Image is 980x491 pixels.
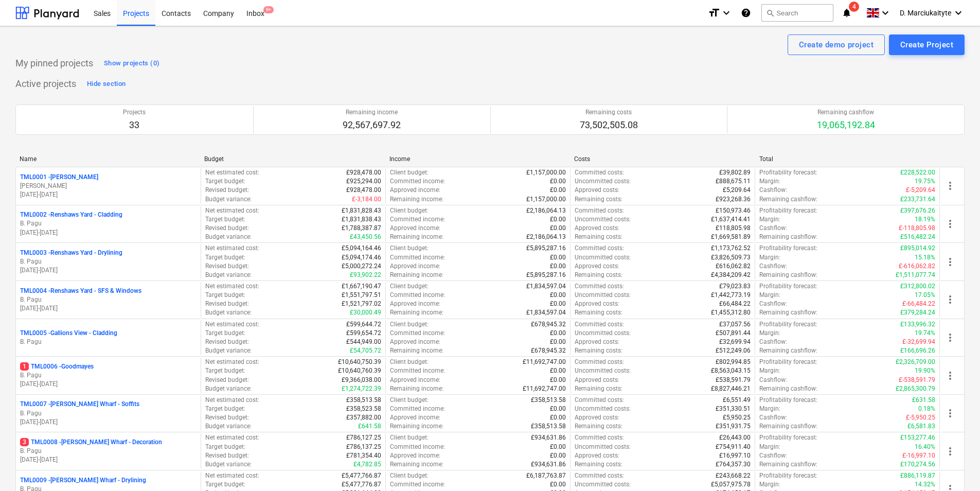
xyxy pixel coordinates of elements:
[205,224,249,233] p: Revised budget :
[900,320,935,329] p: £133,996.32
[390,233,443,241] p: Remaining income :
[343,119,401,131] p: 92,567,697.92
[550,177,566,186] p: £0.00
[205,384,252,393] p: Budget variance :
[526,244,566,253] p: £5,895,287.16
[20,190,197,199] p: [DATE] - [DATE]
[759,358,817,366] p: Profitability forecast :
[346,338,381,346] p: £544,949.00
[350,233,381,241] p: £43,450.56
[205,320,259,329] p: Net estimated cost :
[759,155,936,163] div: Total
[723,413,751,422] p: £5,950.25
[716,224,751,233] p: £118,805.98
[575,300,619,308] p: Approved costs :
[526,271,566,279] p: £5,895,287.16
[575,168,624,177] p: Committed costs :
[390,195,443,204] p: Remaining income :
[550,366,566,375] p: £0.00
[759,244,817,253] p: Profitability forecast :
[550,329,566,338] p: £0.00
[205,405,245,413] p: Target budget :
[759,308,817,317] p: Remaining cashflow :
[896,358,935,366] p: £2,326,709.00
[342,244,381,253] p: £5,094,164.46
[526,195,566,204] p: £1,157,000.00
[205,358,259,366] p: Net estimated cost :
[900,9,951,17] span: D. Marciukaityte
[205,215,245,224] p: Target budget :
[711,291,751,300] p: £1,442,773.19
[390,413,440,422] p: Approved income :
[575,338,619,346] p: Approved costs :
[759,396,817,405] p: Profitability forecast :
[918,405,935,413] p: 0.18%
[575,413,619,422] p: Approved costs :
[205,376,249,384] p: Revised budget :
[390,384,443,393] p: Remaining income :
[390,405,445,413] p: Committed income :
[711,253,751,262] p: £3,826,509.73
[723,186,751,195] p: £5,209.64
[526,282,566,291] p: £1,834,597.04
[711,271,751,279] p: £4,384,209.42
[205,186,249,195] p: Revised budget :
[20,362,197,389] div: 1TML0006 -GoodmayesB. Pagu[DATE]-[DATE]
[716,195,751,204] p: £923,268.36
[350,346,381,355] p: £54,705.72
[550,224,566,233] p: £0.00
[944,180,956,192] span: more_vert
[575,206,624,215] p: Committed costs :
[205,233,252,241] p: Budget variance :
[944,293,956,306] span: more_vert
[575,358,624,366] p: Committed costs :
[104,58,159,69] div: Show projects (0)
[879,7,892,19] i: keyboard_arrow_down
[575,405,631,413] p: Uncommitted costs :
[716,262,751,271] p: £616,062.82
[346,320,381,329] p: £599,644.72
[15,57,93,69] p: My pinned projects
[944,256,956,268] span: more_vert
[788,34,885,55] button: Create demo project
[205,338,249,346] p: Revised budget :
[759,384,817,393] p: Remaining cashflow :
[580,108,638,117] p: Remaining costs
[716,177,751,186] p: £888,675.11
[550,405,566,413] p: £0.00
[20,371,197,380] p: B. Pagu
[531,396,566,405] p: £358,513.58
[574,155,751,163] div: Costs
[915,177,935,186] p: 19.75%
[799,38,874,51] div: Create demo project
[719,338,751,346] p: £32,699.94
[526,308,566,317] p: £1,834,597.04
[550,215,566,224] p: £0.00
[759,300,787,308] p: Cashflow :
[204,155,381,163] div: Budget
[350,271,381,279] p: £93,902.22
[759,168,817,177] p: Profitability forecast :
[766,9,774,17] span: search
[205,271,252,279] p: Budget variance :
[550,413,566,422] p: £0.00
[342,291,381,300] p: £1,551,797.51
[575,384,622,393] p: Remaining costs :
[550,262,566,271] p: £0.00
[550,338,566,346] p: £0.00
[205,253,245,262] p: Target budget :
[531,346,566,355] p: £678,945.32
[20,257,197,266] p: B. Pagu
[20,329,117,338] p: TML0005 - Gallions View - Cladding
[390,376,440,384] p: Approved income :
[205,300,249,308] p: Revised budget :
[390,262,440,271] p: Approved income :
[390,358,429,366] p: Client budget :
[929,442,980,491] iframe: Chat Widget
[20,400,139,409] p: TML0007 - [PERSON_NAME] Wharf - Soffits
[575,244,624,253] p: Committed costs :
[205,195,252,204] p: Budget variance :
[390,186,440,195] p: Approved income :
[123,119,146,131] p: 33
[390,396,429,405] p: Client budget :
